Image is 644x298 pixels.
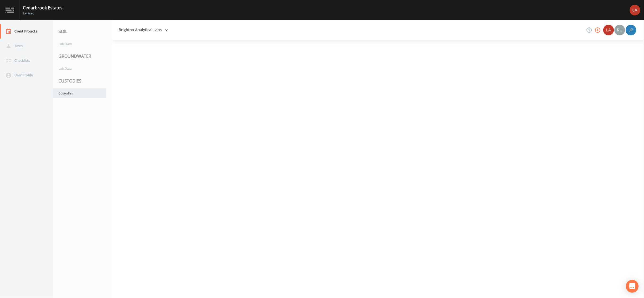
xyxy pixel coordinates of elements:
a: Lab Data [53,64,106,73]
div: Lautrec [23,11,63,16]
div: Cedarbrook Estates [23,5,63,11]
img: 41241ef155101aa6d92a04480b0d0000 [626,25,636,35]
div: SOIL [53,24,112,39]
div: GROUNDWATER [53,49,112,64]
div: Joshua gere Paul [625,25,637,35]
div: Brighton Analytical [603,25,614,35]
img: bd2ccfa184a129701e0c260bc3a09f9b [603,25,614,35]
img: logo [5,7,14,13]
img: bd2ccfa184a129701e0c260bc3a09f9b [630,5,640,15]
div: Russell Schindler [614,25,625,35]
div: CUSTODIES [53,73,112,88]
button: Brighton Analytical Labs [117,25,170,35]
img: a5c06d64ce99e847b6841ccd0307af82 [614,25,625,35]
a: Custodies [53,88,106,98]
a: Lab Data [53,39,106,49]
div: Open Intercom Messenger [626,280,639,293]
